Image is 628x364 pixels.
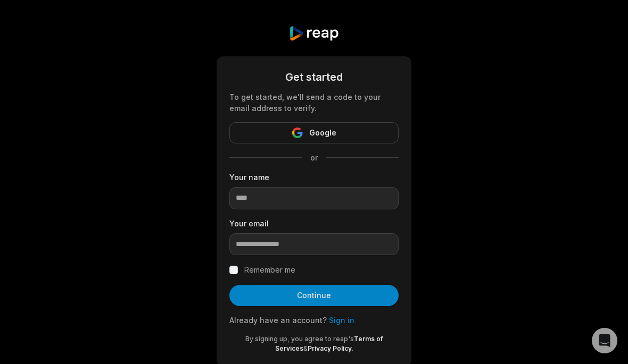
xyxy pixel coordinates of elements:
[302,152,326,163] span: or
[303,344,308,352] span: &
[288,26,339,41] img: reap
[244,264,295,276] label: Remember me
[229,172,399,183] label: Your name
[229,69,399,85] div: Get started
[309,126,336,139] span: Google
[352,344,353,352] span: .
[229,122,399,143] button: Google
[329,316,354,325] a: Sign in
[229,218,399,229] label: Your email
[229,316,327,325] span: Already have an account?
[245,335,354,343] span: By signing up, you agree to reap's
[592,328,617,353] div: Open Intercom Messenger
[229,285,399,306] button: Continue
[229,91,399,114] div: To get started, we'll send a code to your email address to verify.
[308,344,352,352] a: Privacy Policy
